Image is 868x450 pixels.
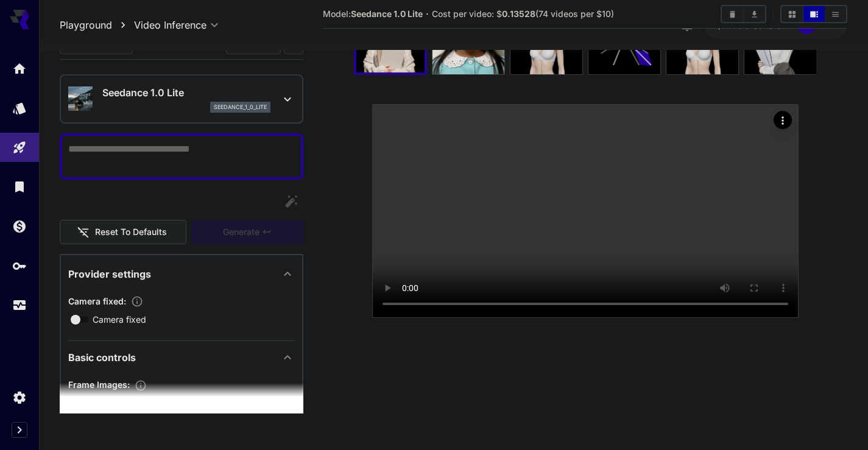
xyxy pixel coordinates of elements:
[825,6,846,22] button: Show videos in list view
[68,295,126,306] span: Camera fixed :
[432,9,614,19] span: Cost per video: $ (74 videos per $10)
[782,6,803,22] button: Show videos in grid view
[12,390,27,405] div: Settings
[502,9,535,19] b: 0.13528
[102,85,270,100] p: Seedance 1.0 Lite
[214,103,267,111] p: seedance_1_0_lite
[745,20,788,30] span: credits left
[722,6,743,22] button: Clear videos
[12,258,27,273] div: API Keys
[93,313,146,326] span: Camera fixed
[744,6,765,22] button: Download All
[68,266,151,281] p: Provider settings
[426,7,429,21] p: ·
[12,100,27,116] div: Models
[774,111,792,129] div: Actions
[130,379,152,392] button: Upload frame images.
[721,5,766,23] div: Clear videosDownload All
[68,80,295,118] div: Seedance 1.0 Liteseedance_1_0_lite
[60,220,186,245] button: Reset to defaults
[68,379,130,390] span: Frame Images :
[780,5,847,23] div: Show videos in grid viewShow videos in video viewShow videos in list view
[351,9,423,19] b: Seedance 1.0 Lite
[68,343,295,372] div: Basic controls
[12,61,27,76] div: Home
[12,140,27,155] div: Playground
[323,9,423,19] span: Model:
[12,298,27,313] div: Usage
[12,219,27,234] div: Wallet
[12,179,27,194] div: Library
[68,350,136,365] p: Basic controls
[60,18,112,32] a: Playground
[60,18,134,32] nav: breadcrumb
[803,6,825,22] button: Show videos in video view
[716,20,745,30] span: $17.90
[12,422,27,438] button: Expand sidebar
[68,259,295,288] div: Provider settings
[134,18,206,32] span: Video Inference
